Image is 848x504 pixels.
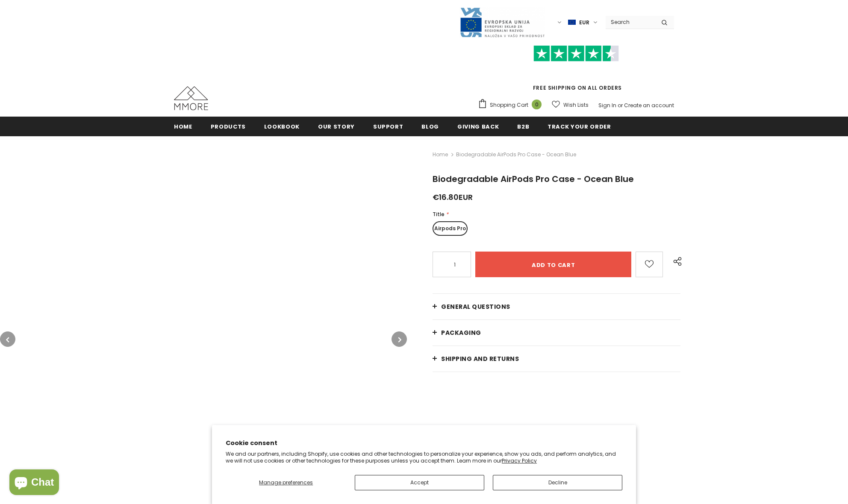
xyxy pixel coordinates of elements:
[355,475,484,490] button: Accept
[548,123,611,131] span: Track your order
[478,49,674,91] span: FREE SHIPPING ON ALL ORDERS
[433,221,468,236] label: Airpods Pro
[7,469,62,497] inbox-online-store-chat: Shopify online store chat
[459,18,545,26] a: Javni Razpis
[459,7,545,38] img: Javni Razpis
[490,101,528,109] span: Shopping Cart
[533,45,619,62] img: Trust Pilot Stars
[579,18,589,27] span: EUR
[433,149,448,160] a: Home
[457,117,499,136] a: Giving back
[441,355,519,363] span: Shipping and returns
[606,16,655,28] input: Search Site
[441,328,481,337] span: PACKAGING
[373,123,403,131] span: support
[174,117,192,136] a: Home
[433,192,473,202] span: €16.80EUR
[502,457,537,464] a: Privacy Policy
[517,123,529,131] span: B2B
[433,173,634,185] span: Biodegradable AirPods Pro Case - Ocean Blue
[457,123,499,131] span: Giving back
[624,102,674,109] a: Create an account
[517,117,529,136] a: B2B
[552,97,589,112] a: Wish Lists
[433,211,445,218] span: Title
[532,100,542,109] span: 0
[563,101,589,109] span: Wish Lists
[433,320,680,346] a: PACKAGING
[211,117,246,136] a: Products
[264,123,300,131] span: Lookbook
[264,117,300,136] a: Lookbook
[421,117,439,136] a: Blog
[456,149,576,160] span: Biodegradable AirPods Pro Case - Ocean Blue
[493,475,622,490] button: Decline
[618,102,623,109] span: or
[475,252,631,277] input: Add to cart
[478,62,674,84] iframe: Customer reviews powered by Trustpilot
[478,99,546,111] a: Shopping Cart 0
[226,475,346,490] button: Manage preferences
[318,117,355,136] a: Our Story
[318,123,355,131] span: Our Story
[226,439,622,448] h2: Cookie consent
[598,102,616,109] a: Sign In
[174,86,208,110] img: MMORE Cases
[441,302,510,311] span: General Questions
[259,479,313,486] span: Manage preferences
[433,294,680,319] a: General Questions
[174,123,192,131] span: Home
[548,117,611,136] a: Track your order
[211,123,246,131] span: Products
[373,117,403,136] a: support
[226,451,622,464] p: We and our partners, including Shopify, use cookies and other technologies to personalize your ex...
[421,123,439,131] span: Blog
[433,346,680,372] a: Shipping and returns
